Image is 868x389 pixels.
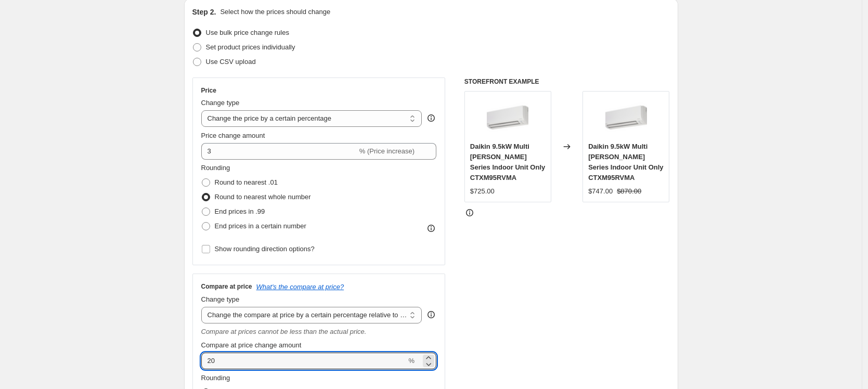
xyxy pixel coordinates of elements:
[201,86,216,95] h3: Price
[201,143,357,160] input: -15
[206,29,289,36] span: Use bulk price change rules
[201,99,240,107] span: Change type
[201,295,240,303] span: Change type
[192,7,216,17] h2: Step 2.
[487,97,528,138] img: Daikin-multi-head-indoor-unit_31ebed74-e785-4da5-b4d0-3f2c82e814ca_80x.png
[256,283,344,291] button: What's the compare at price?
[464,77,670,86] h6: STOREFRONT EXAMPLE
[201,132,265,139] span: Price change amount
[215,193,311,201] span: Round to nearest whole number
[201,328,367,335] i: Compare at prices cannot be less than the actual price.
[605,97,647,138] img: Daikin-multi-head-indoor-unit_31ebed74-e785-4da5-b4d0-3f2c82e814ca_80x.png
[588,142,663,181] span: Daikin 9.5kW Multi [PERSON_NAME] Series Indoor Unit Only CTXM95RVMA
[215,208,265,215] span: End prices in .99
[206,58,256,66] span: Use CSV upload
[201,353,407,369] input: 20
[201,374,230,382] span: Rounding
[201,164,230,172] span: Rounding
[220,7,330,17] p: Select how the prices should change
[408,357,414,365] span: %
[426,113,436,123] div: help
[588,186,613,197] div: $747.00
[426,309,436,320] div: help
[201,341,302,349] span: Compare at price change amount
[617,186,641,197] strike: $870.00
[359,147,414,155] span: % (Price increase)
[215,178,278,186] span: Round to nearest .01
[470,186,495,197] div: $725.00
[215,222,306,230] span: End prices in a certain number
[470,142,545,181] span: Daikin 9.5kW Multi [PERSON_NAME] Series Indoor Unit Only CTXM95RVMA
[206,43,295,51] span: Set product prices individually
[201,282,252,291] h3: Compare at price
[215,245,315,253] span: Show rounding direction options?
